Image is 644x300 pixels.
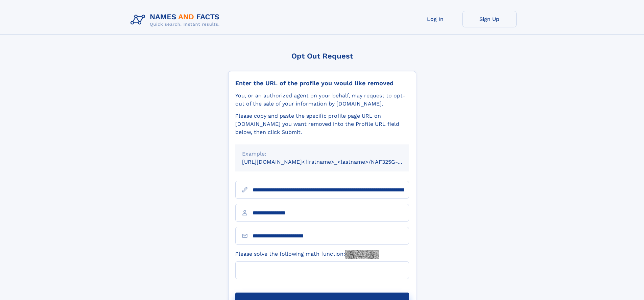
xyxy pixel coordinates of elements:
small: [URL][DOMAIN_NAME]<firstname>_<lastname>/NAF325G-xxxxxxxx [242,159,422,165]
a: Log In [408,11,462,27]
a: Sign Up [462,11,517,27]
div: Opt Out Request [228,52,416,60]
label: Please solve the following math function: [235,250,379,259]
div: Example: [242,150,402,158]
div: You, or an authorized agent on your behalf, may request to opt-out of the sale of your informatio... [235,92,409,108]
img: Logo Names and Facts [128,11,225,29]
div: Enter the URL of the profile you would like removed [235,79,409,87]
div: Please copy and paste the specific profile page URL on [DOMAIN_NAME] you want removed into the Pr... [235,112,409,136]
